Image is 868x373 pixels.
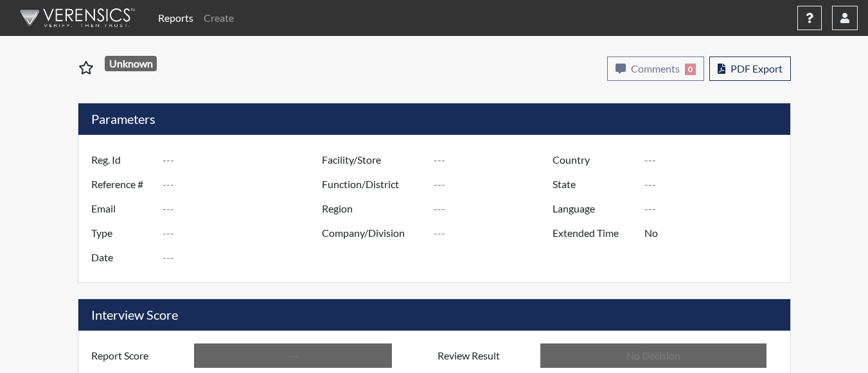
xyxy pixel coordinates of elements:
[434,196,556,221] input: ---
[82,148,163,172] label: Reg. Id
[82,172,163,196] label: Reference #
[78,103,790,135] h5: Parameters
[82,221,163,245] label: Type
[163,172,325,196] input: ---
[163,221,325,245] input: ---
[709,56,791,81] button: PDF Export
[644,196,786,221] input: ---
[543,148,644,172] label: Country
[105,56,157,71] span: Unknown
[644,221,786,245] input: ---
[82,343,195,368] label: Report Score
[731,62,783,74] span: PDF Export
[163,148,325,172] input: ---
[428,343,541,368] label: Review Result
[644,172,786,196] input: ---
[644,148,786,172] input: ---
[163,196,325,221] input: ---
[540,343,766,368] input: No Decision
[312,148,434,172] label: Facility/Store
[434,148,556,172] input: ---
[312,221,434,245] label: Company/Division
[312,196,434,221] label: Region
[543,221,644,245] label: Extended Time
[312,172,434,196] label: Function/District
[82,196,163,221] label: Email
[153,5,199,31] a: Reports
[194,343,392,368] input: ---
[82,245,163,270] label: Date
[78,299,790,331] h5: Interview Score
[543,172,644,196] label: State
[434,172,556,196] input: ---
[607,56,704,81] button: Comments0
[434,221,556,245] input: ---
[543,196,644,221] label: Language
[631,62,680,74] span: Comments
[685,64,696,75] span: 0
[163,245,325,270] input: ---
[199,5,239,31] a: Create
